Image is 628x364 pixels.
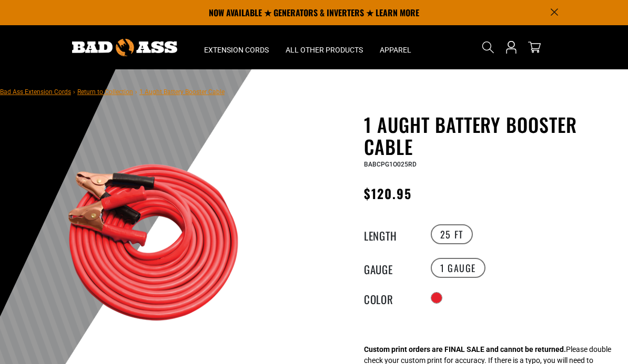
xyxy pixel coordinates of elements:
[364,261,417,275] legend: Gauge
[204,45,269,55] span: Extension Cords
[364,291,417,305] legend: Color
[364,184,412,203] span: $120.95
[286,45,363,55] span: All Other Products
[139,88,225,96] span: 1 Aught Battery Booster Cable
[77,88,133,96] a: Return to Collection
[364,161,417,168] span: BABCPG1O025RD
[72,39,177,56] img: Bad Ass Extension Cords
[364,113,620,158] h1: 1 Aught Battery Booster Cable
[277,25,371,69] summary: All Other Products
[431,258,485,278] label: 1 Gauge
[371,25,420,69] summary: Apparel
[73,88,75,96] span: ›
[480,39,497,56] summary: Search
[380,45,411,55] span: Apparel
[364,345,566,353] strong: Custom print orders are FINAL SALE and cannot be returned.
[431,224,473,244] label: 25 FT
[135,88,137,96] span: ›
[364,227,417,241] legend: Length
[196,25,277,69] summary: Extension Cords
